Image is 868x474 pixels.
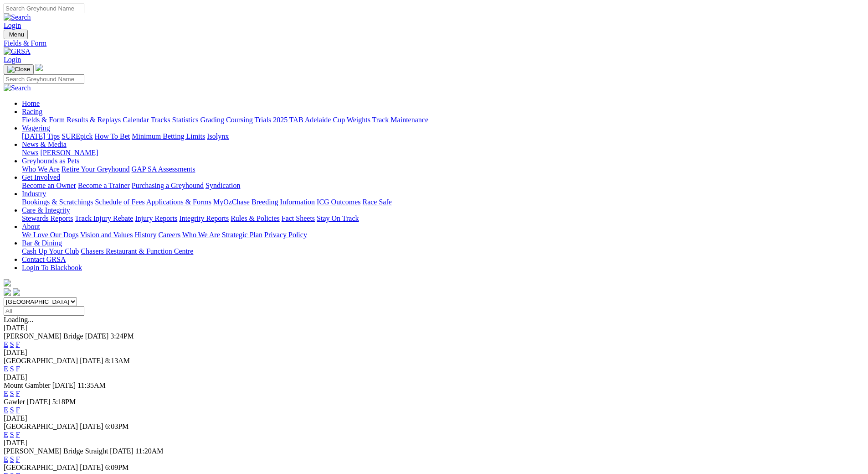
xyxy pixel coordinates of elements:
[213,198,250,206] a: MyOzChase
[95,132,130,140] a: How To Bet
[16,455,20,463] a: F
[10,340,14,348] a: S
[16,390,20,397] a: F
[27,398,51,406] span: [DATE]
[4,439,864,447] div: [DATE]
[222,231,262,239] a: Strategic Plan
[4,64,34,74] button: Toggle navigation
[10,406,14,414] a: S
[22,198,93,206] a: Bookings & Scratchings
[22,247,79,255] a: Cash Up Your Club
[22,132,60,140] a: [DATE] Tips
[347,116,370,124] a: Weights
[22,214,73,222] a: Stewards Reports
[4,21,21,29] a: Login
[67,116,121,124] a: Results & Replays
[78,182,130,189] a: Become a Trainer
[4,30,28,39] button: Toggle navigation
[4,39,864,47] a: Fields & Form
[4,422,78,430] span: [GEOGRAPHIC_DATA]
[81,247,193,255] a: Chasers Restaurant & Function Centre
[10,455,14,463] a: S
[132,182,204,189] a: Purchasing a Greyhound
[200,116,224,124] a: Grading
[22,124,50,132] a: Wagering
[4,332,83,340] span: [PERSON_NAME] Bridge
[179,214,229,222] a: Integrity Reports
[105,422,129,430] span: 6:03PM
[22,157,79,165] a: Greyhounds as Pets
[22,132,864,141] div: Wagering
[16,340,20,348] a: F
[4,340,8,348] a: E
[4,84,31,92] img: Search
[4,47,31,56] img: GRSA
[22,190,46,198] a: Industry
[4,373,864,381] div: [DATE]
[231,214,280,222] a: Rules & Policies
[10,365,14,373] a: S
[22,182,864,190] div: Get Involved
[22,173,60,181] a: Get Involved
[132,165,195,173] a: GAP SA Assessments
[362,198,391,206] a: Race Safe
[4,56,21,63] a: Login
[77,381,106,389] span: 11:35AM
[254,116,271,124] a: Trials
[4,464,78,471] span: [GEOGRAPHIC_DATA]
[172,116,199,124] a: Statistics
[52,398,76,406] span: 5:18PM
[105,357,130,365] span: 8:13AM
[22,165,60,173] a: Who We Are
[22,255,66,263] a: Contact GRSA
[85,332,109,340] span: [DATE]
[36,64,43,71] img: logo-grsa-white.png
[16,365,20,373] a: F
[4,357,78,365] span: [GEOGRAPHIC_DATA]
[22,223,40,230] a: About
[22,149,864,157] div: News & Media
[4,279,11,286] img: logo-grsa-white.png
[22,231,78,239] a: We Love Our Dogs
[4,365,8,373] a: E
[22,149,38,156] a: News
[13,288,20,296] img: twitter.svg
[317,214,359,222] a: Stay On Track
[22,198,864,206] div: Industry
[4,288,11,296] img: facebook.svg
[282,214,315,222] a: Fact Sheets
[4,349,864,357] div: [DATE]
[40,149,98,156] a: [PERSON_NAME]
[146,198,211,206] a: Applications & Forms
[123,116,149,124] a: Calendar
[7,66,30,73] img: Close
[22,116,65,124] a: Fields & Form
[4,390,8,397] a: E
[264,231,307,239] a: Privacy Policy
[9,31,24,38] span: Menu
[22,239,62,247] a: Bar & Dining
[4,316,33,323] span: Loading...
[205,182,240,189] a: Syndication
[110,447,134,455] span: [DATE]
[132,132,205,140] a: Minimum Betting Limits
[22,264,82,271] a: Login To Blackbook
[22,206,70,214] a: Care & Integrity
[273,116,345,124] a: 2025 TAB Adelaide Cup
[158,231,180,239] a: Careers
[4,381,51,389] span: Mount Gambier
[22,247,864,255] div: Bar & Dining
[105,464,129,471] span: 6:09PM
[182,231,220,239] a: Who We Are
[10,390,14,397] a: S
[22,214,864,223] div: Care & Integrity
[22,165,864,173] div: Greyhounds as Pets
[135,214,177,222] a: Injury Reports
[22,99,40,107] a: Home
[22,231,864,239] div: About
[135,447,164,455] span: 11:20AM
[95,198,144,206] a: Schedule of Fees
[4,414,864,422] div: [DATE]
[317,198,360,206] a: ICG Outcomes
[16,431,20,438] a: F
